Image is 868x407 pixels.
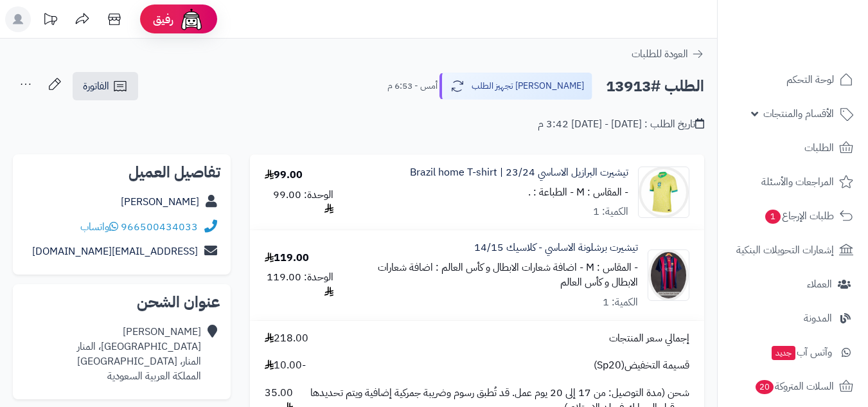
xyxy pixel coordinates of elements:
a: إشعارات التحويلات البنكية [725,235,860,266]
a: واتساب [80,219,118,235]
span: -10.00 [265,358,306,373]
button: [PERSON_NAME] تجهيز الطلب [439,73,592,100]
img: ai-face.png [179,6,204,32]
a: وآتس آبجديد [725,337,860,368]
div: 99.00 [265,168,303,183]
span: العودة للطلبات [632,46,688,62]
div: الوحدة: 119.00 [265,270,333,300]
span: السلات المتروكة [754,377,834,395]
span: المدونة [804,309,832,327]
a: تيشيرت برشلونة الاساسي - كلاسيك 14/15 [474,240,638,255]
h2: الطلب #13913 [606,73,704,100]
small: أمس - 6:53 م [387,80,438,93]
span: 218.00 [265,331,308,346]
span: العملاء [807,275,832,293]
h2: عنوان الشحن [23,294,220,310]
span: لوحة التحكم [786,71,834,89]
a: الطلبات [725,132,860,163]
a: [EMAIL_ADDRESS][DOMAIN_NAME] [32,244,198,259]
span: المراجعات والأسئلة [761,173,834,191]
small: - اضافة شعارات الابطال و كأس العالم : اضافة شعارات الابطال و كأس العالم [378,260,638,290]
span: الطلبات [804,139,834,157]
small: - الطباعة : . [528,185,574,200]
a: المراجعات والأسئلة [725,167,860,197]
small: - المقاس : M [576,185,628,200]
span: وآتس آب [770,343,832,361]
a: العودة للطلبات [632,46,704,62]
span: الفاتورة [83,78,109,94]
span: 1 [765,209,781,224]
a: 966500434033 [121,219,198,235]
span: طلبات الإرجاع [764,207,834,225]
a: الفاتورة [73,72,138,100]
a: تحديثات المنصة [34,6,66,35]
a: السلات المتروكة20 [725,371,860,402]
a: العملاء [725,269,860,300]
span: 20 [755,379,774,395]
a: [PERSON_NAME] [121,194,199,210]
span: إجمالي سعر المنتجات [609,331,689,346]
div: الوحدة: 99.00 [265,188,333,217]
a: المدونة [725,303,860,334]
img: logo-2.png [781,21,856,48]
div: 119.00 [265,251,309,266]
small: - المقاس : M [586,260,638,275]
h2: تفاصيل العميل [23,165,220,180]
a: طلبات الإرجاع1 [725,201,860,231]
a: لوحة التحكم [725,64,860,95]
div: الكمية: 1 [593,204,628,219]
span: رفيق [153,12,173,27]
img: 1711513710-3234E867-1C02-4D8E-9A58-4E08D3A924C8-90x90.jpeg [639,167,689,218]
span: جديد [772,346,795,360]
span: قسيمة التخفيض(Sp20) [594,358,689,373]
img: 1750599522-Black%20and%20Yellow%20Modern%20T-Shirt%20Sale%20Instagram%20Story%20(1000%20x%201000%... [648,249,689,301]
div: الكمية: 1 [603,295,638,310]
span: الأقسام والمنتجات [763,105,834,123]
a: تيشيرت البرازيل الاساسي 23/24 | Brazil home T-shirt [410,165,628,180]
div: تاريخ الطلب : [DATE] - [DATE] 3:42 م [538,117,704,132]
span: إشعارات التحويلات البنكية [736,241,834,259]
div: [PERSON_NAME] [GEOGRAPHIC_DATA]، المنار المنار، [GEOGRAPHIC_DATA] المملكة العربية السعودية [77,325,201,383]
